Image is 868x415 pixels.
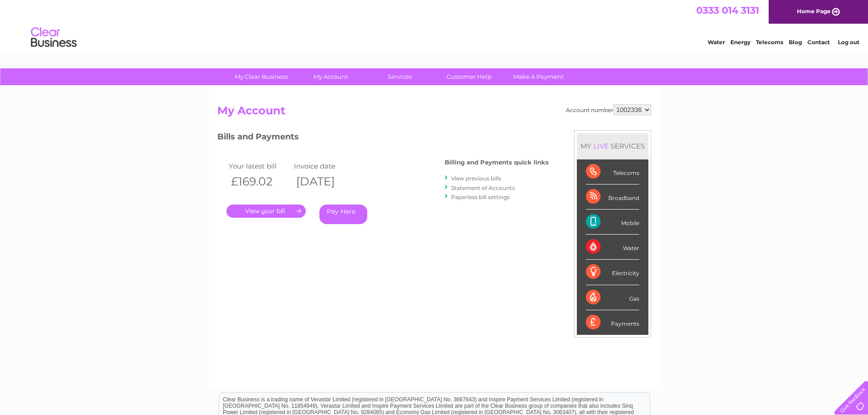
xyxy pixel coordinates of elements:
[586,285,639,310] div: Gas
[226,160,292,172] td: Your latest bill
[431,68,507,85] a: Customer Help
[293,68,368,85] a: My Account
[586,235,639,260] div: Water
[708,39,725,46] a: Water
[31,24,77,51] img: logo.png
[789,39,802,46] a: Blog
[586,210,639,235] div: Mobile
[566,104,651,115] div: Account number
[451,184,515,191] a: Statement of Accounts
[292,172,357,191] th: [DATE]
[756,39,783,46] a: Telecoms
[501,68,576,85] a: Make A Payment
[586,310,639,335] div: Payments
[362,68,437,85] a: Services
[217,104,651,122] h2: My Account
[226,172,292,191] th: £169.02
[586,159,639,184] div: Telecoms
[319,205,367,224] a: Pay Here
[696,5,759,16] a: 0333 014 3131
[586,260,639,285] div: Electricity
[451,194,510,200] a: Paperless bill settings
[224,68,299,85] a: My Clear Business
[219,5,650,44] div: Clear Business is a trading name of Verastar Limited (registered in [GEOGRAPHIC_DATA] No. 3667643...
[807,39,830,46] a: Contact
[838,39,859,46] a: Log out
[591,142,611,150] div: LIVE
[217,130,549,146] h3: Bills and Payments
[451,175,501,182] a: View previous bills
[292,160,357,172] td: Invoice date
[226,205,306,218] a: .
[586,184,639,210] div: Broadband
[445,159,549,166] h4: Billing and Payments quick links
[577,133,648,159] div: MY SERVICES
[730,39,750,46] a: Energy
